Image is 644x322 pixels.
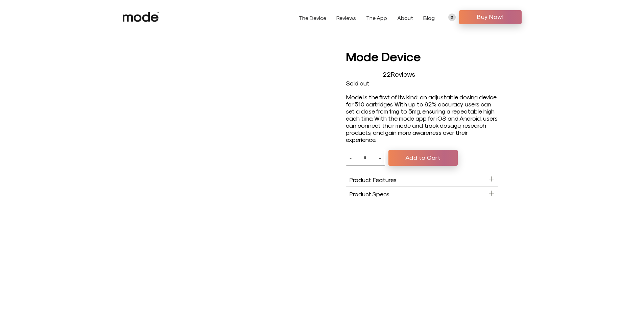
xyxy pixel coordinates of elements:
h1: Mode Device [346,48,498,64]
a: About [397,15,413,21]
span: Reviews [391,70,415,78]
button: Add to Cart [388,150,458,166]
span: Product Features [349,176,397,183]
a: The App [366,15,387,21]
a: Buy Now! [459,10,522,24]
span: 22 [383,70,391,78]
a: The Device [299,15,326,21]
span: Buy Now! [464,11,517,22]
button: + [379,150,381,166]
button: - [350,150,352,166]
a: Reviews [336,15,356,21]
span: Sold out [346,79,369,86]
div: Mode is the first of its kind: an adjustable dosing device for 510 cartridges. With up to 92% acc... [346,93,498,143]
span: Product Specs [349,190,389,197]
a: 0 [448,14,456,21]
a: Blog [423,15,435,21]
product-gallery: Mode Device product carousel [123,48,322,201]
